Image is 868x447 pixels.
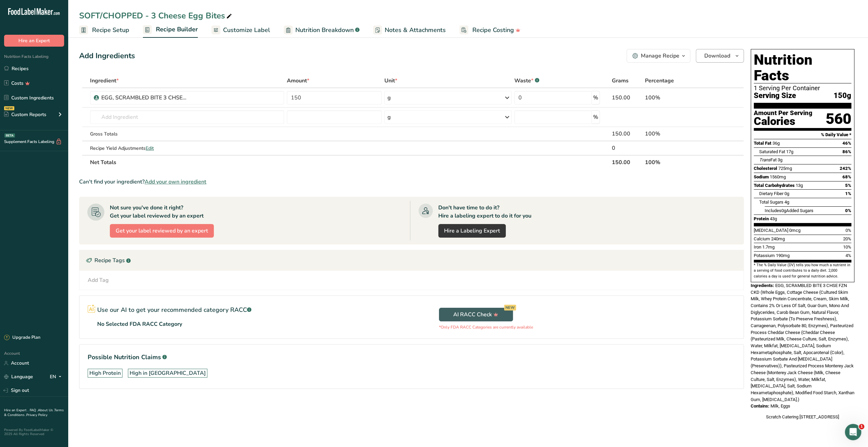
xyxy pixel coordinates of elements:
[771,236,785,241] span: 240mg
[826,110,851,128] div: 560
[754,216,769,221] span: Protein
[4,408,64,417] a: Terms & Conditions .
[4,428,64,436] div: Powered By FoodLabelMaker © 2025 All Rights Reserved
[759,149,785,154] span: Saturated Fat
[287,77,309,85] span: Amount
[754,52,851,83] h1: Nutrition Facts
[754,262,851,279] section: * The % Daily Value (DV) tells you how much a nutrient in a serving of food contributes to a dail...
[778,166,792,171] span: 725mg
[754,253,775,258] span: Potassium
[751,414,854,420] div: Scratch Catering [STREET_ADDRESS]
[751,403,769,409] span: Contains:
[79,250,744,271] div: Recipe Tags
[776,253,790,258] span: 190mg
[834,92,851,100] span: 150g
[110,224,214,238] button: Get your label reviewed by an expert
[786,149,793,154] span: 17g
[754,174,769,179] span: Sodium
[610,155,643,169] th: 150.00
[211,22,270,38] a: Customize Label
[101,94,187,102] div: EGG, SCRAMBLED BITE 3 CHSE FZN CKD
[754,244,761,250] span: Iron
[4,35,64,47] button: Hire an Expert
[696,49,744,63] button: Download
[645,94,707,102] div: 100%
[30,408,38,413] a: FAQ .
[90,77,119,85] span: Ingredient
[373,22,446,38] a: Notes & Attachments
[754,183,795,188] span: Total Carbohydrates
[859,424,864,429] span: 1
[754,236,770,241] span: Calcium
[759,191,783,196] span: Dietary Fiber
[504,305,516,310] div: NEW
[90,110,284,124] input: Add Ingredient
[845,228,851,233] span: 0%
[79,178,744,186] div: Can't find your ingredient?
[223,26,270,35] span: Customize Label
[156,25,198,34] span: Recipe Builder
[759,157,777,162] span: Fat
[845,424,861,440] iframe: Intercom live chat
[116,227,208,235] span: Get your label reviewed by an expert
[439,324,533,330] p: *Only FDA RACC Categories are currently available
[439,308,513,321] button: AI RACC Check NEW
[88,276,109,284] div: Add Tag
[79,10,233,22] div: SOFT/CHOPPED - 3 Cheese Egg Bites
[751,283,774,288] span: Ingredients:
[845,208,851,213] span: 0%
[704,52,730,60] span: Download
[842,174,851,179] span: 68%
[4,334,40,341] div: Upgrade Plan
[453,310,498,319] span: AI RACC Check
[845,183,851,188] span: 5%
[4,408,28,413] a: Hire an Expert .
[843,244,851,250] span: 10%
[459,22,520,38] a: Recipe Costing
[438,204,531,220] div: Don't have time to do it? Hire a labeling expert to do it for you
[4,111,46,118] div: Custom Reports
[438,224,506,238] a: Hire a Labeling Expert
[627,49,690,63] button: Manage Recipe
[840,166,851,171] span: 242%
[88,353,735,362] h1: Possible Nutrition Claims
[773,141,780,146] span: 36g
[92,26,129,35] span: Recipe Setup
[4,133,15,138] div: BETA
[754,116,812,126] div: Calories
[89,155,610,169] th: Net Totals
[754,92,796,100] span: Serving Size
[845,253,851,258] span: 4%
[784,191,789,196] span: 0g
[770,216,777,221] span: 43g
[26,413,47,417] a: Privacy Policy
[295,26,354,35] span: Nutrition Breakdown
[643,155,709,169] th: 100%
[143,22,198,38] a: Recipe Builder
[612,130,642,138] div: 150.00
[130,369,206,377] div: High in [GEOGRAPHIC_DATA]
[90,130,284,138] div: Gross Totals
[754,141,771,146] span: Total Fat
[4,371,33,383] a: Language
[751,283,854,402] span: EGG, SCRAMBLED BITE 3 CHSE FZN CKD (Whole Eggs, Cottage Cheese (Cultured Skim Milk, Whey Protein ...
[754,110,812,116] div: Amount Per Serving
[385,26,446,35] span: Notes & Attachments
[110,204,204,220] div: Not sure you've done it right? Get your label reviewed by an expert
[384,77,397,85] span: Unit
[97,320,182,328] p: No Selected FDA RACC Category
[765,208,813,213] span: Includes Added Sugars
[789,228,800,233] span: 0mcg
[754,85,851,92] div: 1 Serving Per Container
[514,77,539,85] div: Waste
[770,403,790,409] span: Milk, Eggs
[472,26,514,35] span: Recipe Costing
[4,106,14,110] div: NEW
[843,236,851,241] span: 20%
[50,373,64,381] div: EN
[784,199,789,205] span: 4g
[845,191,851,196] span: 1%
[645,130,707,138] div: 100%
[762,244,775,250] span: 1.7mg
[79,22,129,38] a: Recipe Setup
